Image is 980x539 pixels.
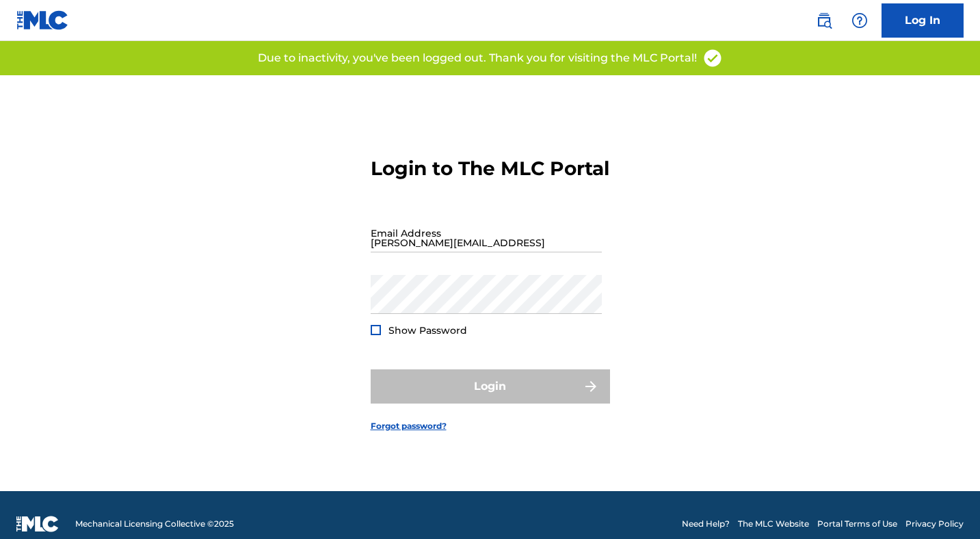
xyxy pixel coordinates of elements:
a: Public Search [810,7,838,34]
img: MLC Logo [16,10,69,30]
div: Help [846,7,873,34]
p: Due to inactivity, you've been logged out. Thank you for visiting the MLC Portal! [258,50,697,66]
a: Forgot password? [371,420,447,432]
img: access [702,48,723,68]
a: Need Help? [682,518,730,530]
a: Privacy Policy [905,518,964,530]
a: The MLC Website [738,518,809,530]
img: help [851,12,868,29]
a: Portal Terms of Use [817,518,897,530]
span: Mechanical Licensing Collective © 2025 [75,518,234,530]
h3: Login to The MLC Portal [371,157,609,181]
img: logo [16,516,59,532]
a: Log In [882,3,964,38]
img: search [816,12,832,29]
span: Show Password [388,324,467,337]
